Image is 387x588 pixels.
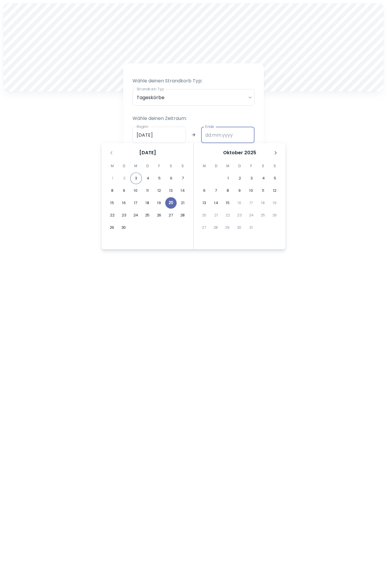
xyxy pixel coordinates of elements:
span: Donnerstag [234,160,245,172]
button: 4 [142,172,154,184]
span: Freitag [246,160,257,172]
button: 3 [246,172,257,184]
button: 13 [165,185,177,196]
button: 14 [177,185,189,196]
label: Ende [205,124,214,129]
button: 6 [198,185,210,196]
button: 30 [118,222,130,233]
button: 24 [130,209,142,221]
span: Mittwoch [223,160,233,172]
input: dd.mm.yyyy [201,127,254,143]
span: Mittwoch [130,160,141,172]
label: Strandkorb Typ [137,87,164,91]
span: Sonntag [177,160,188,172]
button: 7 [177,172,189,184]
span: Samstag [166,160,176,172]
button: 28 [177,209,189,221]
button: 17 [130,197,142,209]
button: 1 [222,172,234,184]
button: 15 [222,197,234,209]
span: Sonntag [269,160,280,172]
button: 22 [106,209,118,221]
button: 14 [210,197,222,209]
button: 10 [245,185,257,196]
span: Montag [107,160,118,172]
label: Beginn [137,124,148,129]
button: 13 [198,197,210,209]
button: 8 [106,185,118,196]
button: 16 [118,197,130,209]
button: 18 [142,197,153,209]
button: 25 [142,209,153,221]
p: Wähle deinen Strandkorb Typ: [133,77,254,84]
button: 11 [257,185,269,196]
button: 12 [153,185,165,196]
span: [DATE] [139,149,156,156]
p: Wähle deinen Zeitraum: [133,115,254,122]
input: dd.mm.yyyy [133,127,186,143]
span: Freitag [154,160,164,172]
button: 8 [222,185,234,196]
button: 19 [153,197,165,209]
button: 27 [165,209,177,221]
button: 26 [153,209,165,221]
button: 2 [234,172,246,184]
span: Donnerstag [142,160,153,172]
button: 21 [177,197,189,209]
button: 5 [269,172,281,184]
button: 4 [257,172,269,184]
span: Dienstag [119,160,129,172]
div: Tageskörbe [133,89,254,106]
button: 11 [142,185,153,196]
button: 29 [106,222,118,233]
span: Samstag [258,160,268,172]
button: 15 [106,197,118,209]
button: 5 [154,172,165,184]
button: 9 [118,185,130,196]
span: Dienstag [211,160,221,172]
button: 6 [165,172,177,184]
button: Nächster Monat [271,148,281,158]
button: 23 [118,209,130,221]
button: 20 [165,197,177,209]
button: 10 [130,185,142,196]
button: 12 [269,185,281,196]
span: Oktober 2025 [223,149,256,156]
button: 7 [210,185,222,196]
button: 3 [130,172,142,184]
span: Montag [199,160,210,172]
button: 9 [234,185,245,196]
